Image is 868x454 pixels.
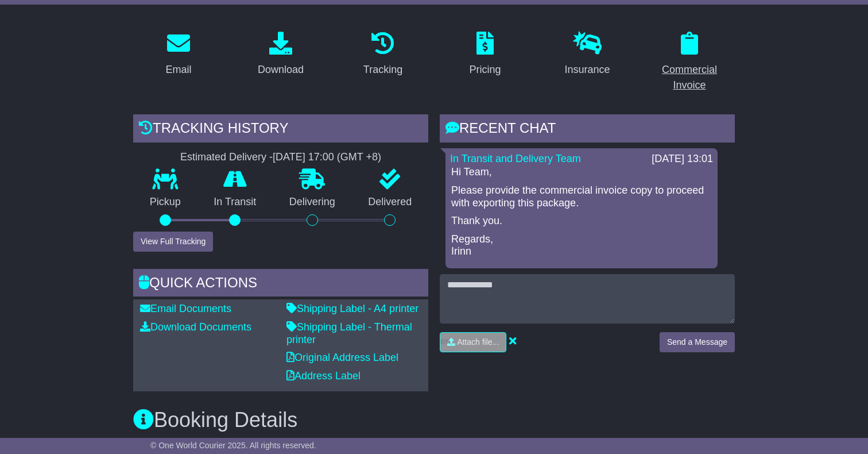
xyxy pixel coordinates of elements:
a: Address Label [286,370,361,382]
a: Download Documents [140,321,251,333]
a: In Transit and Delivery Team [450,153,581,164]
div: RECENT CHAT [440,114,735,145]
div: Insurance [564,62,610,78]
a: Email [158,28,199,82]
div: Email [165,62,191,78]
p: Please provide the commercial invoice copy to proceed with exporting this package. [451,184,712,209]
p: Delivering [273,196,352,209]
div: [DATE] 17:00 (GMT +8) [273,151,381,164]
p: Hi Team, [451,166,712,179]
div: Tracking [363,62,402,78]
a: Original Address Label [286,352,398,363]
a: Shipping Label - A4 printer [286,303,418,314]
div: Estimated Delivery - [133,151,428,164]
a: Email Documents [140,303,231,314]
div: Download [258,62,304,78]
div: Tracking history [133,114,428,145]
h3: Booking Details [133,409,735,432]
a: Download [250,28,311,82]
button: Send a Message [660,332,735,352]
span: © One World Courier 2025. All rights reserved. [150,441,316,450]
a: Commercial Invoice [644,28,735,97]
p: Thank you. [451,215,712,228]
a: Tracking [356,28,410,82]
div: [DATE] 13:01 [652,153,713,166]
p: Delivered [352,196,429,209]
div: Quick Actions [133,269,428,300]
p: Regards, Irinn [451,233,712,258]
a: Shipping Label - Thermal printer [286,321,412,345]
div: Commercial Invoice [652,62,727,93]
div: Pricing [469,62,501,78]
p: In Transit [197,196,273,209]
a: Insurance [557,28,617,82]
button: View Full Tracking [133,232,213,252]
a: Pricing [462,28,508,82]
p: Pickup [133,196,197,209]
